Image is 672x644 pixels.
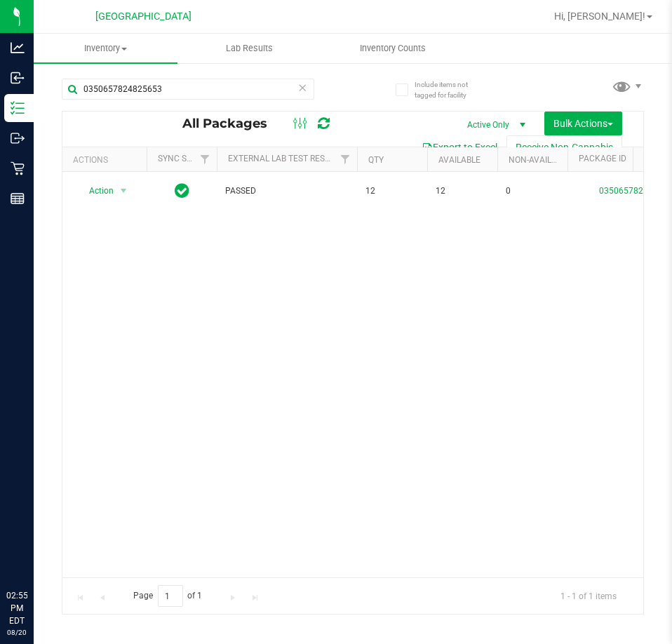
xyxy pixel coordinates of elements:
[506,185,559,198] span: 0
[365,185,419,198] span: 12
[73,155,141,165] div: Actions
[506,135,622,159] button: Receive Non-Cannabis
[341,42,445,55] span: Inventory Counts
[175,181,189,201] span: In Sync
[177,34,321,63] a: Lab Results
[194,147,217,171] a: Filter
[415,79,485,100] span: Include items not tagged for facility
[6,589,27,627] p: 02:55 PM EDT
[554,11,645,22] span: Hi, [PERSON_NAME]!
[34,34,177,63] a: Inventory
[368,155,384,165] a: Qty
[11,101,25,115] inline-svg: Inventory
[509,155,571,165] a: Non-Available
[11,192,25,206] inline-svg: Reports
[14,532,56,574] iframe: Resource center
[76,181,114,201] span: Action
[549,585,628,606] span: 1 - 1 of 1 items
[544,112,622,135] button: Bulk Actions
[182,116,281,131] span: All Packages
[34,42,177,55] span: Inventory
[62,79,314,100] input: Search Package ID, Item Name, SKU, Lot or Part Number...
[225,185,349,198] span: PASSED
[11,161,25,175] inline-svg: Retail
[228,154,338,163] a: External Lab Test Result
[121,585,214,607] span: Page of 1
[412,135,506,159] button: Export to Excel
[11,71,25,85] inline-svg: Inbound
[438,155,481,165] a: Available
[436,185,489,198] span: 12
[115,181,133,201] span: select
[6,627,27,638] p: 08/20
[158,154,212,163] a: Sync Status
[41,530,58,546] iframe: Resource center unread badge
[11,131,25,145] inline-svg: Outbound
[11,41,25,55] inline-svg: Analytics
[207,42,292,55] span: Lab Results
[553,118,613,129] span: Bulk Actions
[334,147,357,171] a: Filter
[321,34,465,63] a: Inventory Counts
[95,11,191,22] span: [GEOGRAPHIC_DATA]
[579,154,626,163] a: Package ID
[297,79,307,97] span: Clear
[158,585,183,607] input: 1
